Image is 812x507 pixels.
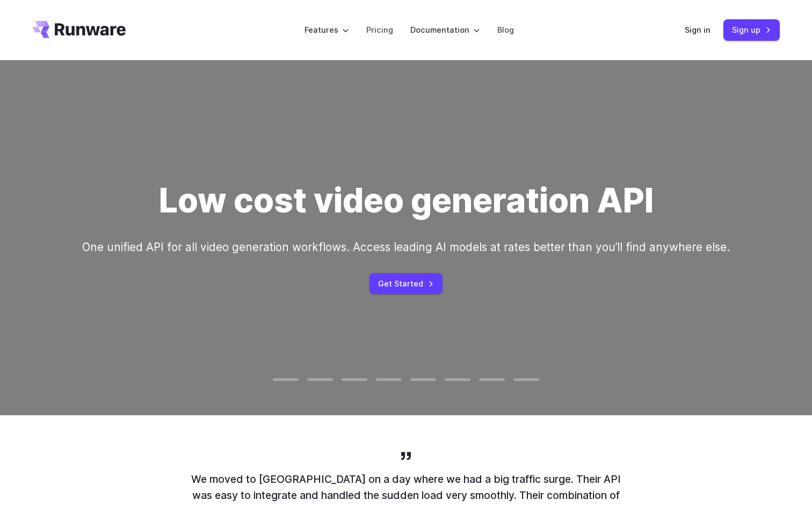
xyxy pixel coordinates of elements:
label: Features [305,24,349,36]
p: One unified API for all video generation workflows. Access leading AI models at rates better than... [82,238,730,256]
label: Documentation [410,24,480,36]
a: Sign up [723,19,780,40]
a: Blog [497,24,514,36]
a: Get Started [369,273,443,294]
a: Sign in [685,24,711,36]
a: Pricing [366,24,393,36]
h1: Low cost video generation API [159,181,654,221]
a: Go to / [32,21,126,38]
